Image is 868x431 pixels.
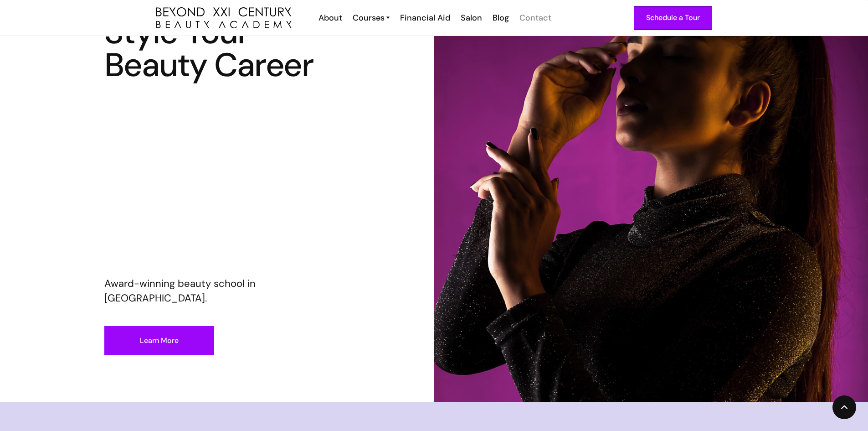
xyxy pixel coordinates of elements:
[646,12,700,24] div: Schedule a Tour
[104,326,214,355] a: Learn More
[461,12,482,24] div: Salon
[156,7,292,29] a: home
[487,12,514,24] a: Blog
[104,276,329,306] p: Award-winning beauty school in [GEOGRAPHIC_DATA].
[104,16,329,82] h1: Style Your Beauty Career
[455,12,487,24] a: Salon
[318,12,342,24] div: About
[634,6,712,30] a: Schedule a Tour
[514,12,556,24] a: Contact
[156,7,292,29] img: beyond 21st century beauty academy logo
[394,12,455,24] a: Financial Aid
[353,12,390,24] a: Courses
[313,12,347,24] a: About
[493,12,509,24] div: Blog
[400,12,450,24] div: Financial Aid
[353,12,385,24] div: Courses
[519,12,551,24] div: Contact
